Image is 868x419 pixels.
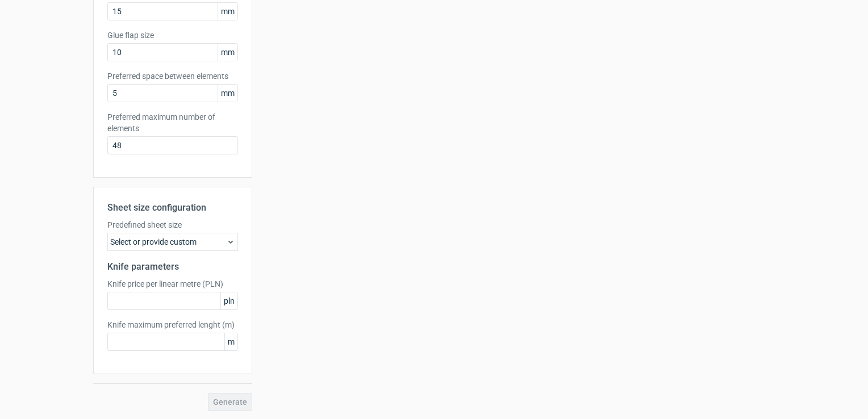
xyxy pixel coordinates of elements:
h2: Knife parameters [107,260,238,274]
span: mm [218,85,237,102]
span: mm [218,44,237,61]
h2: Sheet size configuration [107,201,238,215]
label: Preferred space between elements [107,70,238,82]
span: mm [218,3,237,20]
label: Glue flap size [107,30,238,41]
label: Preferred maximum number of elements [107,111,238,134]
span: m [224,333,237,350]
span: pln [220,292,237,309]
label: Knife price per linear metre (PLN) [107,278,238,290]
label: Predefined sheet size [107,219,238,231]
div: Select or provide custom [107,233,238,251]
label: Knife maximum preferred lenght (m) [107,319,238,330]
